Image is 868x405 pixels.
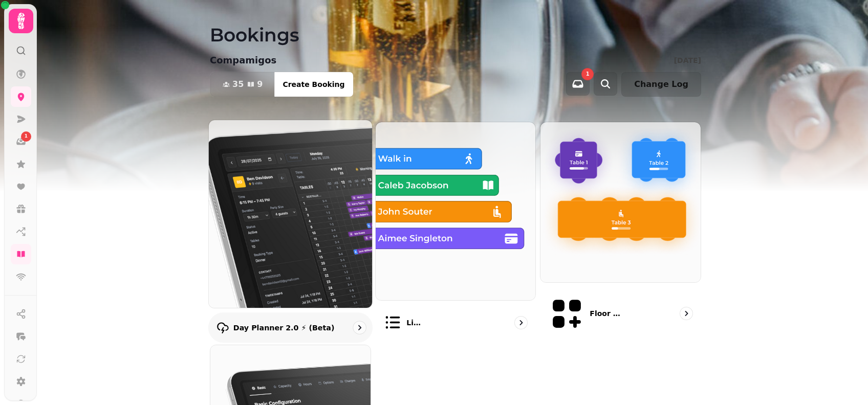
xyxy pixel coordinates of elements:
a: 1 [11,131,31,152]
a: List viewList view [375,122,536,341]
svg: go to [354,322,364,332]
img: Floor Plans (beta) [540,122,701,282]
button: Create Booking [274,72,353,97]
span: 1 [25,133,28,140]
p: Compamigos [210,53,276,67]
a: Day Planner 2.0 ⚡ (Beta)Day Planner 2.0 ⚡ (Beta) [208,120,373,343]
span: 1 [586,72,590,77]
button: Change Log [621,72,701,97]
img: List view [376,122,536,300]
svg: go to [516,318,526,328]
span: Create Booking [283,81,344,88]
img: Day Planner 2.0 ⚡ (Beta) [201,110,380,317]
p: [DATE] [674,55,701,65]
p: Day Planner 2.0 ⚡ (Beta) [233,322,335,332]
svg: go to [681,308,691,319]
p: List view [406,318,424,328]
button: 359 [210,72,275,97]
span: Change Log [634,80,688,88]
span: 35 [232,80,244,88]
a: Floor Plans (beta)Floor Plans (beta) [540,122,701,341]
span: 9 [257,80,263,88]
p: Floor Plans (beta) [590,308,625,319]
